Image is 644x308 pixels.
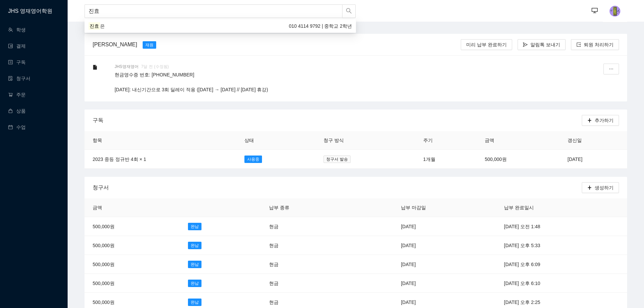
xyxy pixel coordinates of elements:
[8,92,26,97] a: shopping-cart주문
[415,150,477,169] td: 1개월
[559,131,627,150] th: 갱신일
[236,131,316,150] th: 상태
[261,236,352,255] td: 현금
[188,223,201,230] span: 완납
[595,117,614,124] span: 추가하기
[342,4,356,18] button: search
[587,118,592,123] span: plus
[477,131,559,150] th: 금액
[93,111,582,130] div: 구독
[8,60,26,65] a: profile구독
[90,40,140,49] div: [PERSON_NAME]
[115,64,141,70] span: JHS영재영어
[582,115,619,126] button: plus추가하기
[85,255,180,274] td: 500,000원
[592,7,598,15] span: desktop
[559,150,627,169] td: [DATE]
[461,39,512,50] button: 미리 납부 완료하기
[496,255,627,274] td: [DATE] 오후 6:09
[141,64,153,69] span: 7달 전
[576,42,581,48] span: export
[595,184,614,191] span: 생성하기
[188,280,201,287] span: 완납
[530,41,560,48] span: 알림톡 보내기
[261,198,352,217] th: 납부 종류
[8,43,26,49] a: wallet결제
[115,71,575,93] p: 현금영수증 번호: [PHONE_NUMBER] [DATE]: 내신기간으로 3회 딜레이 적용 ([DATE] → [DATE] // [DATE] 휴강)
[587,185,592,191] span: plus
[496,236,627,255] td: [DATE] 오후 5:33
[466,41,507,48] span: 미리 납부 완료하기
[496,217,627,236] td: [DATE] 오전 1:48
[477,150,559,169] td: 500,000원
[85,217,180,236] td: 500,000원
[85,131,236,150] th: 항목
[8,124,26,130] a: calendar수업
[393,236,496,255] td: [DATE]
[85,150,236,169] td: 2023 중등 정규반 4회 × 1
[154,64,169,69] span: (수정됨)
[261,255,352,274] td: 현금
[518,39,566,50] button: send알림톡 보내기
[85,198,180,217] th: 금액
[315,131,415,150] th: 청구 방식
[188,242,201,249] span: 완납
[85,274,180,293] td: 500,000원
[244,156,262,163] span: 사용중
[610,6,620,17] img: photo.jpg
[496,198,627,217] th: 납부 완료일시
[584,41,614,48] span: 퇴원 처리하기
[93,178,582,197] div: 청구서
[261,274,352,293] td: 현금
[496,274,627,293] td: [DATE] 오후 6:10
[188,299,201,306] span: 완납
[8,27,26,32] a: team학생
[85,4,342,18] input: 학생명 또는 보호자 핸드폰번호로 검색하세요
[188,261,201,268] span: 완납
[85,236,180,255] td: 500,000원
[393,198,496,217] th: 납부 마감일
[582,182,619,193] button: plus생성하기
[588,4,601,18] button: desktop
[393,274,496,293] td: [DATE]
[609,67,614,72] span: ellipsis
[415,131,477,150] th: 주기
[393,217,496,236] td: [DATE]
[571,39,619,50] button: export퇴원 처리하기
[261,217,352,236] td: 현금
[523,42,528,48] span: send
[93,65,97,70] span: file
[8,76,30,81] a: file-done청구서
[346,8,352,15] span: search
[143,41,156,49] span: 재원
[603,64,619,74] button: ellipsis
[393,255,496,274] td: [DATE]
[324,156,350,163] span: 청구서 발송
[8,108,26,114] a: shopping상품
